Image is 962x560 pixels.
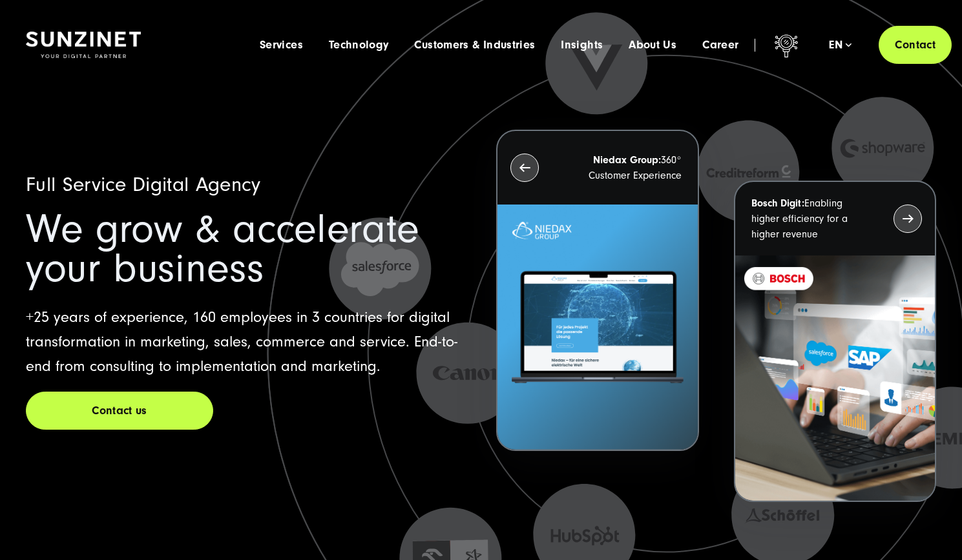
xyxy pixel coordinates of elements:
[26,206,419,292] span: We grow & accelerate your business
[260,39,303,52] a: Services
[497,205,697,450] img: Letztes Projekt von Niedax. Ein Laptop auf dem die Niedax Website geöffnet ist, auf blauem Hinter...
[561,39,603,52] a: Insights
[735,255,935,501] img: recent-project_BOSCH_2024-03
[879,26,952,64] a: Contact
[329,39,389,52] a: Technology
[26,173,261,196] span: Full Service Digital Agency
[702,39,738,52] a: Career
[496,130,698,451] button: Niedax Group:360° Customer Experience Letztes Projekt von Niedax. Ein Laptop auf dem die Niedax W...
[593,154,661,166] strong: Niedax Group:
[629,39,676,52] a: About Us
[26,32,141,59] img: SUNZINET Full Service Digital Agentur
[562,152,681,183] p: 360° Customer Experience
[26,392,213,430] a: Contact us
[734,181,936,502] button: Bosch Digit:Enabling higher efficiency for a higher revenue recent-project_BOSCH_2024-03
[829,39,852,52] div: en
[26,305,466,379] p: +25 years of experience, 160 employees in 3 countries for digital transformation in marketing, sa...
[414,39,535,52] a: Customers & Industries
[751,195,870,242] p: Enabling higher efficiency for a higher revenue
[751,197,804,209] strong: Bosch Digit:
